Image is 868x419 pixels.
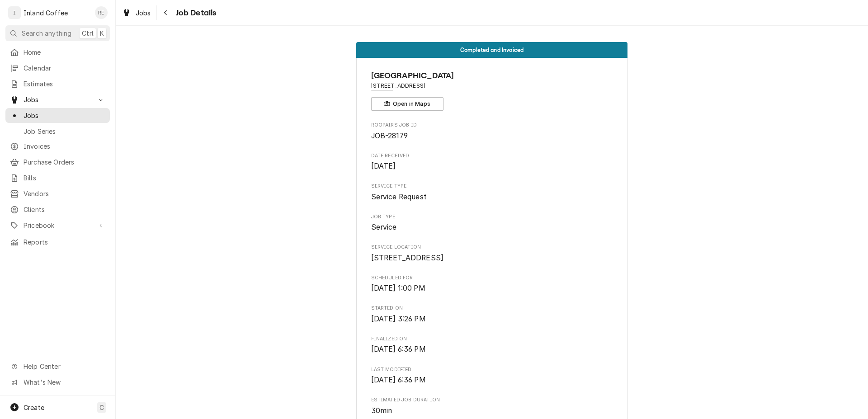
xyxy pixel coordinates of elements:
a: Clients [5,202,110,217]
span: Address [371,82,613,90]
span: Estimated Job Duration [371,405,613,416]
span: Scheduled For [371,274,613,282]
a: Jobs [118,5,155,20]
div: Inland Coffee [24,8,68,18]
div: Started On [371,305,613,324]
span: Home [24,47,105,57]
a: Go to Pricebook [5,218,110,233]
span: Job Type [371,222,613,233]
span: Vendors [24,189,105,198]
span: Calendar [24,63,105,73]
span: Service Request [371,193,426,201]
span: K [100,28,104,38]
div: Roopairs Job ID [371,122,613,141]
div: Service Location [371,244,613,263]
a: Bills [5,170,110,185]
span: Finalized On [371,335,613,343]
div: Job Type [371,213,613,233]
span: Invoices [24,141,105,151]
span: What's New [24,377,104,387]
span: Last Modified [371,375,613,386]
span: Estimated Job Duration [371,396,613,404]
span: Search anything [22,28,71,38]
a: Vendors [5,186,110,201]
span: Clients [24,205,105,214]
span: Service Location [371,253,613,264]
span: Last Modified [371,366,613,373]
button: Navigate back [159,5,173,20]
div: Status [356,42,627,58]
span: [DATE] 6:36 PM [371,345,426,353]
span: Finalized On [371,344,613,355]
span: Bills [24,173,105,183]
span: Scheduled For [371,283,613,294]
div: RE [95,6,108,19]
span: Service [371,223,397,231]
span: Service Type [371,192,613,202]
span: Started On [371,314,613,325]
div: Last Modified [371,366,613,386]
span: [DATE] 1:00 PM [371,284,425,292]
span: [DATE] [371,162,396,170]
a: Job Series [5,124,110,139]
span: JOB-28179 [371,132,408,140]
div: Service Type [371,183,613,202]
span: Name [371,70,613,82]
span: Jobs [24,95,92,104]
span: Job Series [24,127,105,136]
div: Finalized On [371,335,613,355]
a: Jobs [5,108,110,123]
span: Completed and Invoiced [460,47,524,53]
span: Pricebook [24,221,92,230]
div: I [8,6,21,19]
a: Go to What's New [5,375,110,390]
span: Date Received [371,152,613,160]
a: Estimates [5,76,110,91]
span: Create [24,404,44,411]
div: Ruth Easley's Avatar [95,6,108,19]
span: Ctrl [82,28,94,38]
span: Roopairs Job ID [371,131,613,141]
span: [STREET_ADDRESS] [371,254,444,262]
div: Scheduled For [371,274,613,294]
div: Client Information [371,70,613,111]
a: Go to Help Center [5,359,110,374]
span: [DATE] 6:36 PM [371,376,426,384]
span: Job Details [173,7,217,19]
a: Purchase Orders [5,155,110,169]
span: Reports [24,237,105,247]
span: 30min [371,406,392,415]
span: Started On [371,305,613,312]
span: Purchase Orders [24,157,105,167]
span: Date Received [371,161,613,172]
a: Home [5,45,110,60]
span: Jobs [136,8,151,18]
a: Go to Jobs [5,92,110,107]
button: Open in Maps [371,97,443,111]
span: C [99,403,104,412]
span: [DATE] 3:26 PM [371,315,426,323]
span: Jobs [24,111,105,120]
span: Service Location [371,244,613,251]
button: Search anythingCtrlK [5,25,110,41]
a: Invoices [5,139,110,154]
span: Help Center [24,362,104,371]
span: Roopairs Job ID [371,122,613,129]
span: Service Type [371,183,613,190]
a: Calendar [5,61,110,75]
span: Estimates [24,79,105,89]
a: Reports [5,235,110,250]
div: Estimated Job Duration [371,396,613,416]
div: Date Received [371,152,613,172]
span: Job Type [371,213,613,221]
